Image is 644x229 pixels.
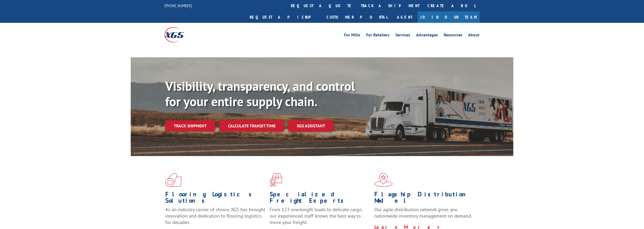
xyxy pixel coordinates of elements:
[395,33,410,39] a: Services
[246,11,323,23] a: Request a pickup
[165,120,215,131] a: Track shipment
[374,173,393,187] img: xgs-icon-flagship-distribution-model-red
[270,173,282,187] img: xgs-icon-focused-on-flooring-red
[165,206,265,225] span: As an industry carrier of choice, XGS has brought innovation and dedication to flooring logistics...
[344,33,360,39] a: For Mills
[374,206,472,219] span: Our agile distribution network gives you nationwide inventory management on demand.
[468,33,480,39] a: About
[418,11,480,23] a: Join Our Team
[165,173,182,187] img: xgs-icon-total-supply-chain-intelligence-red
[444,33,462,39] a: Resources
[165,78,355,110] b: Visibility, transparency, and control for your entire supply chain.
[165,191,266,206] h1: Flooring Logistics Solutions
[323,11,392,23] a: Customer Portal
[270,191,370,206] h1: Specialized Freight Experts
[366,33,389,39] a: For Retailers
[164,3,192,8] a: [PHONE_NUMBER]
[374,191,475,206] h1: Flagship Distribution Model
[219,120,284,132] a: Calculate transit time
[416,33,438,39] a: Advantages
[288,120,334,132] a: XGS ASSISTANT
[392,11,418,23] a: Agent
